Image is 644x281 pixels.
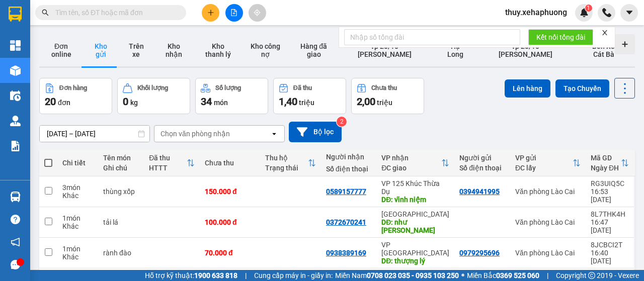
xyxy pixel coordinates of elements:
span: aim [254,9,261,16]
button: file-add [225,4,243,22]
div: VP nhận [381,154,441,162]
div: Đơn hàng [59,84,87,91]
div: Người nhận [326,153,371,161]
span: thuy.xehaphuong [497,6,575,19]
span: Kết nối tổng đài [536,32,585,43]
button: caret-down [620,4,638,22]
button: Đơn hàng20đơn [39,78,112,114]
button: Khối lượng0kg [117,78,190,114]
button: plus [202,4,219,22]
span: 1 [587,5,590,12]
img: warehouse-icon [10,90,21,101]
div: RG3UIQ5C [591,179,629,188]
button: aim [249,4,266,22]
button: Kho công nợ [242,34,289,66]
div: HTTT [149,164,187,172]
div: Đã thu [149,154,187,162]
div: Tạo kho hàng mới [615,34,635,54]
span: 20 [45,96,56,108]
div: Chi tiết [62,159,93,167]
button: Số lượng34món [195,78,268,114]
div: 0938389169 [326,249,366,257]
svg: open [270,130,278,138]
div: ĐC giao [381,164,441,172]
span: message [11,260,20,269]
span: kg [130,99,138,107]
span: món [214,99,228,107]
button: Kho gửi [83,34,119,66]
span: Miền Nam [335,270,459,281]
input: Tìm tên, số ĐT hoặc mã đơn [55,7,174,18]
div: 0979295696 [459,249,500,257]
div: Đã thu [293,84,312,91]
button: Hàng đã giao [289,34,339,66]
span: 34 [201,96,212,108]
button: Chưa thu2,00 triệu [351,78,424,114]
th: Toggle SortBy [586,150,634,176]
div: Văn phòng Lào Cai [515,188,581,196]
span: question-circle [11,215,20,224]
div: Ngày ĐH [591,164,621,172]
div: [GEOGRAPHIC_DATA] [381,210,449,218]
th: Toggle SortBy [510,150,586,176]
div: 100.000 đ [205,218,256,226]
img: phone-icon [602,8,611,17]
span: đơn [58,99,70,107]
span: Miền Bắc [467,270,539,281]
span: Bến Xe Cát Bà [587,42,620,58]
span: close [601,29,608,36]
button: Đơn online [39,34,83,66]
button: Kho nhận [154,34,194,66]
div: 1 món [62,214,93,222]
div: Thu hộ [265,154,308,162]
span: 2,00 [357,96,375,108]
strong: 1900 633 818 [194,271,237,279]
div: Người gửi [459,154,505,162]
span: copyright [588,272,595,279]
div: Khối lượng [137,84,168,91]
div: Khác [62,253,93,261]
span: triệu [299,99,314,107]
span: 1,40 [279,96,297,108]
div: Văn phòng Lào Cai [515,218,581,226]
button: Đã thu1,40 triệu [273,78,346,114]
span: triệu [377,99,392,107]
div: thùng xốp [103,188,139,196]
span: | [245,270,247,281]
img: dashboard-icon [10,40,21,51]
strong: 0708 023 035 - 0935 103 250 [367,271,459,279]
div: DĐ: như quỳnh [381,218,449,234]
button: Kho thanh lý [194,34,242,66]
span: caret-down [625,8,634,17]
span: Hạ Long [446,42,464,58]
div: 8L7THK4H [591,210,629,218]
th: Toggle SortBy [144,150,200,176]
button: Tạo Chuyến [555,79,609,98]
div: 0394941995 [459,188,500,196]
div: rành đào [103,249,139,257]
span: plus [207,9,214,16]
div: tải lá [103,218,139,226]
span: | [547,270,548,281]
button: Lên hàng [505,79,550,98]
div: 16:47 [DATE] [591,218,629,234]
div: 1 món [62,245,93,253]
div: Tên món [103,154,139,162]
sup: 1 [585,5,592,12]
sup: 2 [337,117,347,127]
div: 0372670241 [326,218,366,226]
div: Mã GD [591,154,621,162]
span: notification [11,237,20,247]
span: file-add [230,9,237,16]
span: search [42,9,49,16]
div: VP gửi [515,154,573,162]
img: icon-new-feature [580,8,589,17]
div: Chọn văn phòng nhận [160,129,230,139]
button: Kết nối tổng đài [528,29,593,45]
div: 16:53 [DATE] [591,188,629,204]
div: 150.000 đ [205,188,256,196]
th: Toggle SortBy [376,150,454,176]
span: Cung cấp máy in - giấy in: [254,270,333,281]
span: Hỗ trợ kỹ thuật: [145,270,237,281]
div: 0589157777 [326,188,366,196]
